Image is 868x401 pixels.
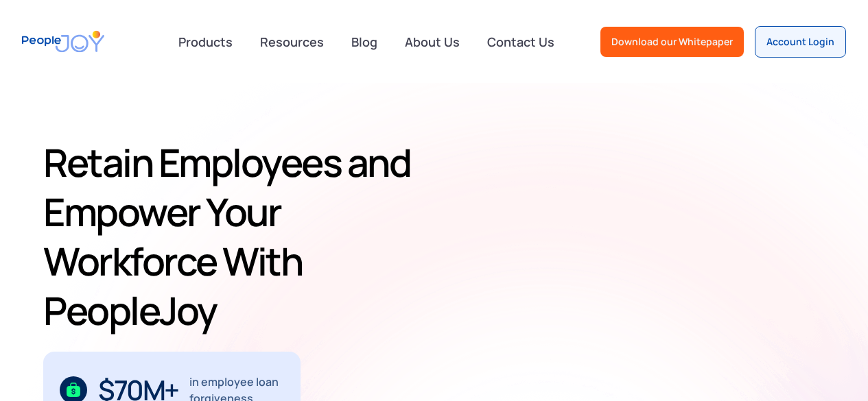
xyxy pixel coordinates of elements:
[600,27,744,57] a: Download our Whitepaper
[397,27,468,57] a: About Us
[22,22,104,61] a: home
[343,27,386,57] a: Blog
[611,35,733,49] div: Download our Whitepaper
[170,28,241,56] div: Products
[766,35,834,49] div: Account Login
[98,379,178,401] div: $70M+
[755,26,846,58] a: Account Login
[252,27,332,57] a: Resources
[43,138,445,335] h1: Retain Employees and Empower Your Workforce With PeopleJoy
[479,27,563,57] a: Contact Us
